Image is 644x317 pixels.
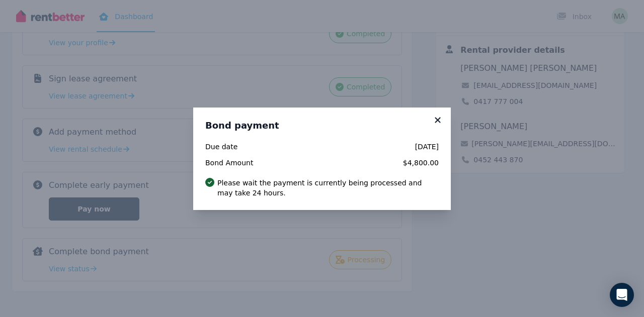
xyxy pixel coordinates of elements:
[205,142,275,152] span: Due date
[205,120,439,132] h3: Bond payment
[281,158,439,168] span: $4,800.00
[217,178,439,198] p: Please wait the payment is currently being processed and may take 24 hours.
[205,158,275,168] span: Bond Amount
[610,283,634,307] div: Open Intercom Messenger
[281,142,439,152] span: [DATE]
